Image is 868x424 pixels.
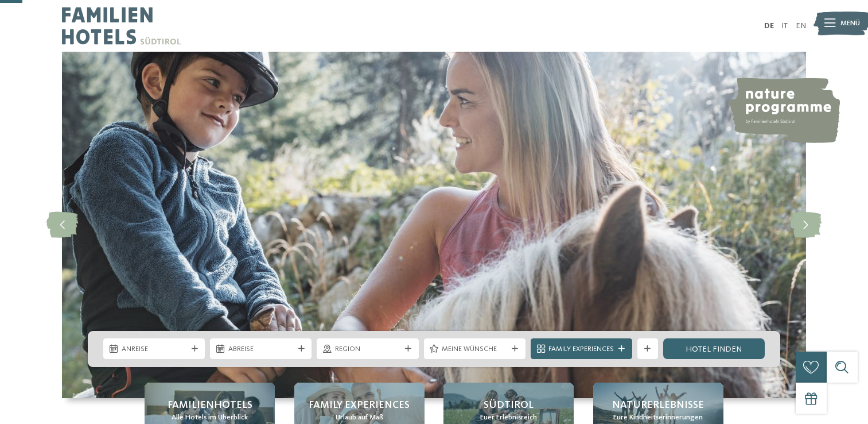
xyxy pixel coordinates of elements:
[336,413,383,423] span: Urlaub auf Maß
[480,413,537,423] span: Euer Erlebnisreich
[309,398,410,413] span: Family Experiences
[781,22,788,30] a: IT
[228,344,294,354] span: Abreise
[726,78,840,143] img: nature programme by Familienhotels Südtirol
[613,413,703,423] span: Eure Kindheitserinnerungen
[335,344,400,354] span: Region
[796,22,806,30] a: EN
[484,398,534,413] span: Südtirol
[612,398,704,413] span: Naturerlebnisse
[62,52,806,398] img: Familienhotels Südtirol: The happy family places
[442,344,507,354] span: Meine Wünsche
[840,18,860,29] span: Menü
[172,413,248,423] span: Alle Hotels im Überblick
[548,344,614,354] span: Family Experiences
[122,344,187,354] span: Anreise
[663,338,765,359] a: Hotel finden
[764,22,774,30] a: DE
[168,398,252,413] span: Familienhotels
